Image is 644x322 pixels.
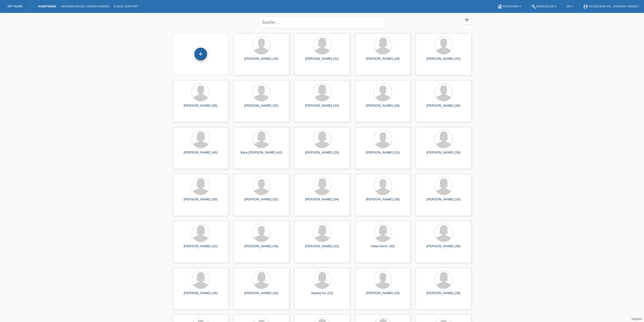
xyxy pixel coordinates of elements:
div: Velat Gecer (45) [359,244,407,252]
div: [PERSON_NAME] (46) [238,244,285,252]
i: build [531,4,536,9]
div: [PERSON_NAME] (33) [420,197,467,205]
div: [PERSON_NAME] (39) [420,244,467,252]
div: [PERSON_NAME] (29) [298,150,346,159]
div: [PERSON_NAME] (34) [298,197,346,205]
div: Xiyang Gu (23) [298,291,346,299]
div: [PERSON_NAME] (31) [298,57,346,65]
div: [PERSON_NAME] (46) [177,150,224,159]
i: account_circle [583,4,588,9]
div: [PERSON_NAME] (30) [177,197,224,205]
a: bookAnleitung ▾ [495,5,523,8]
a: Behandlungen / Abbuchungen [58,5,112,8]
div: [PERSON_NAME] (29) [420,291,467,299]
div: [PERSON_NAME] (34) [238,291,285,299]
div: [PERSON_NAME] (39) [359,197,407,205]
div: [PERSON_NAME] (33) [420,57,467,65]
a: Kund*innen [36,5,58,8]
a: buildWerkzeuge ▾ [528,5,559,8]
div: [PERSON_NAME] (30) [238,104,285,112]
div: Itaca [PERSON_NAME] (42) [238,150,285,159]
i: filter_list [464,17,470,23]
div: [PERSON_NAME] (40) [420,104,467,112]
input: Suche... [259,16,385,28]
div: [PERSON_NAME] (39) [420,150,467,159]
a: E-Mail Support [112,5,140,8]
i: book [497,4,502,9]
div: [PERSON_NAME] (39) [177,104,224,112]
a: DE ▾ [564,5,575,8]
a: MF Health [8,4,23,8]
div: [PERSON_NAME] (23) [298,244,346,252]
div: [PERSON_NAME] (25) [359,291,407,299]
div: [PERSON_NAME] (28) [359,57,407,65]
div: [PERSON_NAME] (34) [298,104,346,112]
a: account_circleYOUSEEZüRi AG - [PERSON_NAME] ▾ [580,5,641,8]
div: [PERSON_NAME] (28) [238,57,285,65]
div: [PERSON_NAME] (33) [359,150,407,159]
div: [PERSON_NAME] (38) [359,104,407,112]
a: Support [631,317,642,321]
div: [PERSON_NAME] (33) [177,244,224,252]
div: [PERSON_NAME] (34) [177,291,224,299]
div: [PERSON_NAME] (32) [238,197,285,205]
div: Kund*in hinzufügen [195,50,207,58]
